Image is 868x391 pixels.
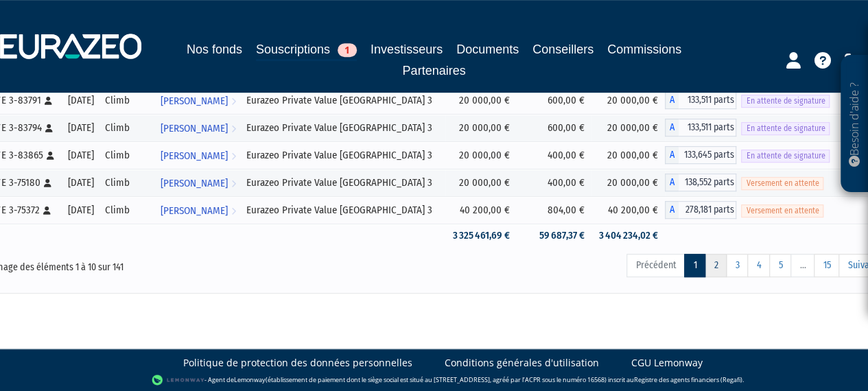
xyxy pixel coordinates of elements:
div: [DATE] [67,93,95,108]
td: 20 000,00 € [591,141,665,169]
div: Eurazeo Private Value [GEOGRAPHIC_DATA] 3 [246,203,441,217]
span: A [665,146,679,164]
span: Versement en attente [741,177,823,190]
td: Climb [100,86,155,114]
td: 600,00 € [517,86,591,114]
span: 1 [338,43,357,57]
span: Versement en attente [741,204,823,217]
a: [PERSON_NAME] [155,141,242,169]
div: - Agent de (établissement de paiement dont le siège social est situé au [STREET_ADDRESS], agréé p... [14,373,854,387]
a: [PERSON_NAME] [155,196,242,224]
span: [PERSON_NAME] [161,143,228,169]
span: En attente de signature [741,122,830,135]
a: 3 [726,254,748,277]
a: Commissions [607,40,681,59]
i: Voir l'investisseur [231,116,236,141]
div: A - Eurazeo Private Value Europe 3 [665,91,736,109]
a: Documents [456,40,519,59]
td: Climb [100,141,155,169]
td: 3 325 461,69 € [445,224,517,248]
a: Partenaires [402,61,465,80]
div: A - Eurazeo Private Value Europe 3 [665,146,736,164]
i: Voir l'investisseur [231,171,236,196]
div: Eurazeo Private Value [GEOGRAPHIC_DATA] 3 [246,121,441,135]
span: [PERSON_NAME] [161,116,228,141]
td: 400,00 € [517,141,591,169]
a: Souscriptions1 [256,40,357,61]
td: 20 000,00 € [445,141,517,169]
div: [DATE] [67,203,95,217]
i: Voir l'investisseur [231,198,236,224]
a: Conseillers [532,40,594,59]
span: A [665,91,679,109]
a: Conditions générales d'utilisation [445,356,599,370]
td: 20 000,00 € [445,86,517,114]
div: A - Eurazeo Private Value Europe 3 [665,201,736,219]
td: 600,00 € [517,114,591,141]
span: 278,181 parts [679,201,736,219]
div: Eurazeo Private Value [GEOGRAPHIC_DATA] 3 [246,93,441,108]
img: logo-lemonway.png [152,373,204,387]
td: 400,00 € [517,169,591,196]
a: 4 [747,254,770,277]
td: 3 404 234,02 € [591,224,665,248]
i: [Français] Personne physique [47,152,54,160]
td: Climb [100,169,155,196]
a: [PERSON_NAME] [155,86,242,114]
span: En attente de signature [741,95,830,108]
i: [Français] Personne physique [44,179,51,187]
div: A - Eurazeo Private Value Europe 3 [665,119,736,137]
span: A [665,174,679,191]
i: [Français] Personne physique [45,97,52,105]
td: Climb [100,196,155,224]
td: Climb [100,114,155,141]
i: [Français] Personne physique [45,124,53,132]
span: 133,511 parts [679,91,736,109]
a: Registre des agents financiers (Regafi) [634,375,742,383]
span: [PERSON_NAME] [161,198,228,224]
span: A [665,201,679,219]
i: Voir l'investisseur [231,88,236,114]
i: Voir l'investisseur [231,143,236,169]
span: 133,645 parts [679,146,736,164]
a: CGU Lemonway [631,356,703,370]
td: 20 000,00 € [591,169,665,196]
a: 5 [769,254,791,277]
div: Eurazeo Private Value [GEOGRAPHIC_DATA] 3 [246,148,441,163]
td: 20 000,00 € [591,114,665,141]
div: Eurazeo Private Value [GEOGRAPHIC_DATA] 3 [246,176,441,190]
p: Besoin d'aide ? [847,62,863,186]
span: 133,511 parts [679,119,736,137]
span: [PERSON_NAME] [161,88,228,114]
div: A - Eurazeo Private Value Europe 3 [665,174,736,191]
a: Politique de protection des données personnelles [183,356,412,370]
td: 20 000,00 € [591,86,665,114]
a: [PERSON_NAME] [155,114,242,141]
td: 20 000,00 € [445,114,517,141]
span: En attente de signature [741,150,830,163]
td: 804,00 € [517,196,591,224]
td: 20 000,00 € [445,169,517,196]
span: A [665,119,679,137]
a: 1 [684,254,705,277]
a: 15 [814,254,839,277]
a: Nos fonds [187,40,242,59]
div: [DATE] [67,121,95,135]
a: Investisseurs [371,40,443,59]
td: 59 687,37 € [517,224,591,248]
div: [DATE] [67,148,95,163]
a: Lemonway [234,375,266,383]
span: 138,552 parts [679,174,736,191]
a: [PERSON_NAME] [155,169,242,196]
td: 40 200,00 € [445,196,517,224]
i: [Français] Personne physique [43,206,51,215]
div: [DATE] [67,176,95,190]
td: 40 200,00 € [591,196,665,224]
span: [PERSON_NAME] [161,171,228,196]
a: 2 [705,254,727,277]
